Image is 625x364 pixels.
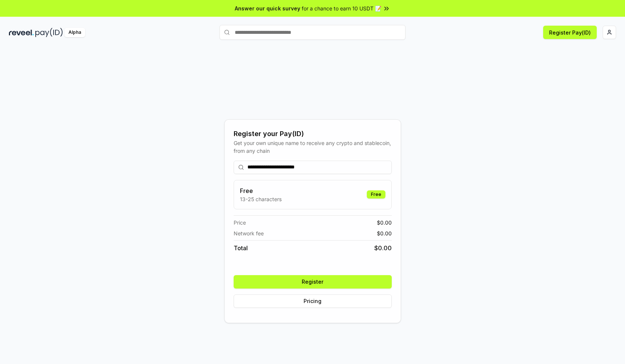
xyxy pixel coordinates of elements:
div: Free [367,190,385,199]
div: Get your own unique name to receive any crypto and stablecoin, from any chain [234,139,392,155]
span: Price [234,219,246,226]
div: Alpha [64,28,85,37]
img: pay_id [35,28,63,37]
span: Network fee [234,229,264,237]
img: reveel_dark [9,28,34,37]
span: $ 0.00 [377,219,392,226]
div: Register your Pay(ID) [234,129,392,139]
h3: Free [240,186,282,195]
button: Register Pay(ID) [543,26,597,39]
button: Pricing [234,294,392,308]
span: Total [234,244,248,252]
span: Answer our quick survey [235,4,300,12]
span: $ 0.00 [374,244,392,252]
span: for a chance to earn 10 USDT 📝 [302,4,381,12]
span: $ 0.00 [377,229,392,237]
p: 13-25 characters [240,195,282,203]
button: Register [234,275,392,289]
